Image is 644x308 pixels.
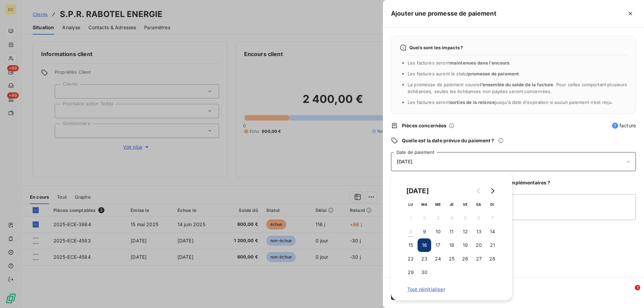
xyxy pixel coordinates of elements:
button: 9 [418,225,431,238]
th: mardi [418,198,431,211]
button: 25 [445,252,458,266]
span: l’ensemble du solde de la facture [480,82,554,87]
span: Tout réinitialiser [407,287,496,292]
th: samedi [472,198,486,211]
div: [DATE] [404,185,431,196]
span: Quels sont les impacts ? [409,45,463,50]
button: 21 [486,238,499,252]
span: Les factures auront le statut . [408,71,521,76]
button: 24 [431,252,445,266]
th: jeudi [445,198,458,211]
span: 1 [635,285,640,290]
span: Les factures seront . [408,60,511,66]
button: 23 [418,252,431,266]
span: promesse de paiement [468,71,519,76]
button: 7 [486,211,499,225]
button: 12 [458,225,472,238]
button: 17 [431,238,445,252]
button: 28 [486,252,499,266]
span: Quelle est la date prévue du paiement ? [402,137,494,144]
button: 22 [404,252,418,266]
span: Pièces concernées [402,122,447,129]
button: 20 [472,238,486,252]
button: 16 [418,238,431,252]
span: Les factures seront jusqu'à date d'expiration si aucun paiement n’est reçu. [408,99,613,105]
th: vendredi [458,198,472,211]
button: 30 [418,266,431,279]
button: 27 [472,252,486,266]
button: 14 [486,225,499,238]
th: lundi [404,198,418,211]
th: dimanche [486,198,499,211]
span: La promesse de paiement couvre . Pour celles comportant plusieurs échéances, seules les échéances... [408,82,627,94]
button: 1 [404,211,418,225]
button: 26 [458,252,472,266]
button: 15 [404,238,418,252]
h5: Ajouter une promesse de paiement [391,9,496,18]
span: maintenues dans l’encours [450,60,510,66]
th: mercredi [431,198,445,211]
button: Go to next month [486,184,499,198]
button: 11 [445,225,458,238]
button: 2 [418,211,431,225]
button: 3 [431,211,445,225]
button: 10 [431,225,445,238]
button: 6 [472,211,486,225]
button: 4 [445,211,458,225]
span: sorties de la relance [450,99,495,105]
button: 8 [404,225,418,238]
button: 29 [404,266,418,279]
button: 13 [472,225,486,238]
button: 18 [445,238,458,252]
button: 19 [458,238,472,252]
span: [DATE] [397,159,412,164]
button: 5 [458,211,472,225]
iframe: Intercom live chat [621,285,637,301]
span: facture [612,122,636,129]
button: Go to previous month [472,184,486,198]
span: 1 [612,123,618,129]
